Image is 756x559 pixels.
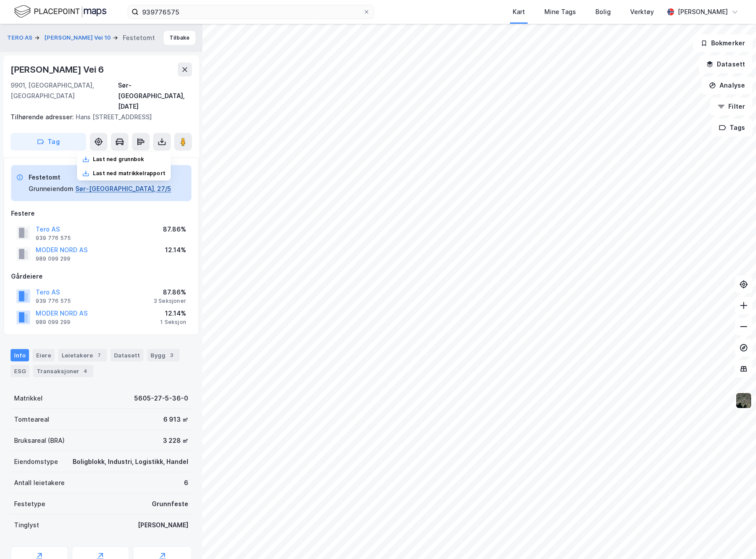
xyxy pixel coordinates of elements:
input: Søk på adresse, matrikkel, gårdeiere, leietakere eller personer [139,5,363,18]
button: Tags [712,119,752,136]
img: logo.f888ab2527a4732fd821a326f86c7f29.svg [14,4,106,19]
div: Tomteareal [14,414,49,425]
div: ESG [11,365,29,377]
div: Festere [11,208,191,219]
div: 87.86% [163,224,186,235]
div: 989 099 299 [36,255,70,262]
div: Eiere [33,349,55,361]
div: Transaksjoner [33,365,93,377]
div: 6 [184,478,188,488]
div: 5605-27-5-36-0 [134,393,188,404]
div: Mine Tags [544,7,576,17]
img: 9k= [735,392,752,409]
button: Bokmerker [693,34,752,52]
div: 4 [81,367,90,375]
div: Last ned grunnbok [93,156,144,163]
div: [PERSON_NAME] [678,7,728,17]
div: Bolig [595,7,611,17]
div: 3 228 ㎡ [163,435,188,446]
div: Gårdeiere [11,271,191,282]
div: 6 913 ㎡ [163,414,188,425]
div: 3 Seksjoner [154,298,186,305]
div: 7 [95,351,103,360]
div: Grunneiendom [29,184,73,194]
div: Eiendomstype [14,456,58,467]
div: Last ned matrikkelrapport [93,170,165,177]
button: TERO AS [7,33,34,42]
div: Festetype [14,499,45,509]
button: Sør-[GEOGRAPHIC_DATA], 27/5 [75,184,171,194]
button: [PERSON_NAME] Vei 10 [44,33,113,42]
div: 9901, [GEOGRAPHIC_DATA], [GEOGRAPHIC_DATA] [11,80,118,112]
div: 989 099 299 [36,319,70,326]
div: Verktøy [630,7,654,17]
div: 939 776 575 [36,298,71,305]
div: [PERSON_NAME] Vei 6 [11,63,106,77]
div: Boligblokk, Industri, Logistikk, Handel [73,456,188,467]
button: Filter [710,98,752,115]
div: 12.14% [165,245,186,255]
div: Antall leietakere [14,478,65,488]
div: Kart [513,7,525,17]
div: Festetomt [29,172,171,183]
div: 87.86% [154,287,186,298]
div: Grunnfeste [152,499,188,509]
div: Kontrollprogram for chat [712,517,756,559]
div: Matrikkel [14,393,43,404]
div: Sør-[GEOGRAPHIC_DATA], [DATE] [118,80,192,112]
button: Tag [11,133,86,151]
button: Datasett [699,55,752,73]
div: 1 Seksjon [160,319,186,326]
div: Info [11,349,29,361]
button: Analyse [701,77,752,94]
button: Tilbake [164,31,195,45]
div: [PERSON_NAME] [138,520,188,530]
div: Datasett [110,349,143,361]
div: Bygg [147,349,180,361]
div: 939 776 575 [36,235,71,242]
iframe: Chat Widget [712,517,756,559]
div: Leietakere [58,349,107,361]
div: Tinglyst [14,520,39,530]
div: Festetomt [123,33,155,43]
div: 12.14% [160,308,186,319]
span: Tilhørende adresser: [11,113,76,121]
div: Bruksareal (BRA) [14,435,65,446]
div: 3 [167,351,176,360]
div: Hans [STREET_ADDRESS] [11,112,185,122]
